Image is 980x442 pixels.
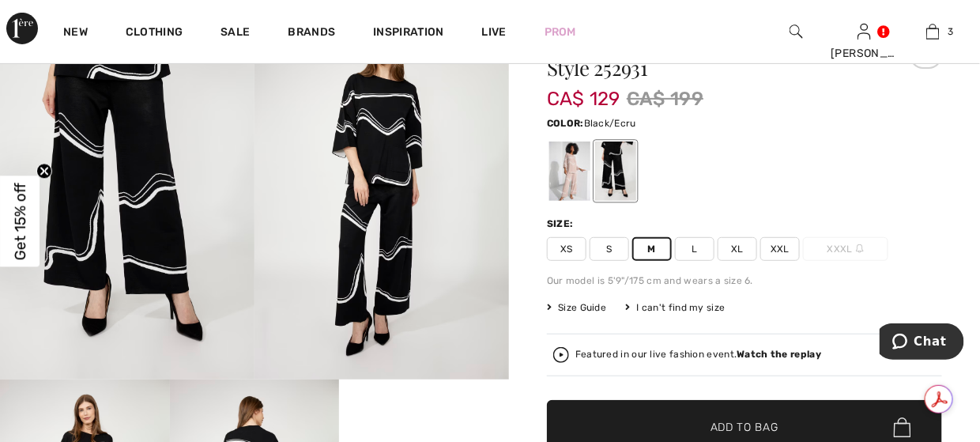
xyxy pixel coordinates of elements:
[547,217,577,231] div: Size:
[710,419,778,436] span: Add to Bag
[880,323,964,363] iframe: Opens a widget where you can chat to one of our agents
[547,237,586,261] span: XS
[6,13,38,44] img: 1ère Avenue
[857,22,871,41] img: My Info
[760,237,800,261] span: XXL
[625,300,725,315] div: I can't find my size
[545,24,576,40] a: Prom
[575,349,821,360] div: Featured in our live fashion event.
[547,300,606,315] span: Size Guide
[857,24,871,39] a: Sign In
[856,244,864,252] img: ring-m.svg
[803,237,888,261] span: XXXL
[675,237,714,261] span: L
[632,237,672,261] span: M
[547,274,942,288] div: Our model is 5'9"/175 cm and wears a size 6.
[549,142,590,201] div: Dune/ecru
[36,163,52,179] button: Close teaser
[926,22,940,41] img: My Bag
[553,347,569,363] img: Watch the replay
[899,22,967,41] a: 3
[894,417,911,438] img: Bag.svg
[547,72,620,110] span: CA$ 129
[220,25,250,42] a: Sale
[288,25,336,42] a: Brands
[11,183,29,260] span: Get 15% off
[595,142,636,201] div: Black/Ecru
[590,237,629,261] span: S
[718,237,757,261] span: XL
[948,25,953,39] span: 3
[63,25,88,42] a: New
[831,45,898,62] div: [PERSON_NAME]
[547,118,584,129] span: Color:
[482,24,507,40] a: Live
[126,25,183,42] a: Clothing
[373,25,443,42] span: Inspiration
[737,349,822,360] strong: Watch the replay
[584,118,636,129] span: Black/Ecru
[790,22,803,41] img: search the website
[627,85,703,113] span: CA$ 199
